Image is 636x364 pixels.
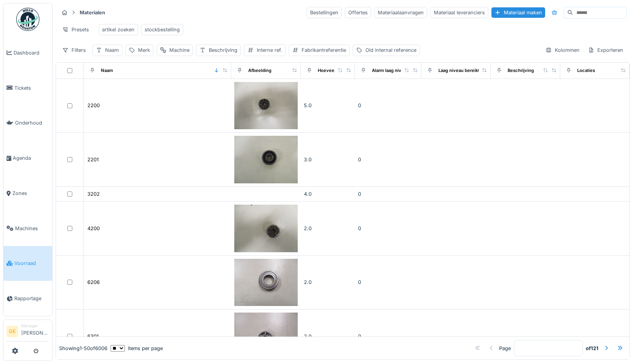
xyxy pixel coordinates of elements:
[234,259,297,306] img: 6206
[3,106,52,141] a: Onderhoud
[21,323,49,340] li: [PERSON_NAME]
[358,102,418,109] div: 0
[77,9,108,16] strong: Materialen
[87,190,100,198] div: 3202
[111,345,163,352] div: items per page
[87,333,99,340] div: 6301
[234,205,297,252] img: 4200
[345,7,371,18] div: Offertes
[87,102,100,109] div: 2200
[438,67,482,74] div: Laag niveau bereikt?
[374,7,427,18] div: Materiaalaanvragen
[304,190,352,198] div: 4.0
[13,154,49,162] span: Agenda
[14,49,49,56] span: Dashboard
[145,26,180,33] div: stockbestelling
[102,26,135,33] div: artikel zoeken
[358,279,418,286] div: 0
[304,333,352,340] div: 2.0
[372,67,409,74] div: Alarm laag niveau
[358,225,418,232] div: 0
[304,156,352,163] div: 3.0
[15,225,49,232] span: Machines
[248,67,271,74] div: Afbeelding
[7,326,18,337] li: GE
[87,225,100,232] div: 4200
[14,84,49,92] span: Tickets
[105,46,119,54] div: Naam
[169,46,189,54] div: Machine
[3,140,52,176] a: Agenda
[304,225,352,232] div: 2.0
[12,190,49,197] span: Zones
[586,345,598,352] strong: of 121
[138,46,150,54] div: Merk
[16,8,39,31] img: Badge_color-CXgf-gQk.svg
[87,156,99,163] div: 2201
[234,82,297,130] img: 2200
[358,190,418,198] div: 0
[302,46,346,54] div: Fabrikantreferentie
[508,67,534,74] div: Beschrijving
[307,7,342,18] div: Bestellingen
[577,67,595,74] div: Locaties
[59,44,89,56] div: Filters
[304,279,352,286] div: 2.0
[430,7,488,18] div: Materiaal leveranciers
[3,35,52,70] a: Dashboard
[234,313,297,360] img: 6301
[499,345,511,352] div: Page
[234,136,297,183] img: 2201
[14,260,49,267] span: Voorraad
[304,102,352,109] div: 5.0
[21,323,49,329] div: Manager
[585,44,627,56] div: Exporteren
[542,44,583,56] div: Kolommen
[3,70,52,106] a: Tickets
[3,176,52,211] a: Zones
[365,46,416,54] div: Old internal reference
[14,295,49,302] span: Rapportage
[491,7,545,18] div: Materiaal maken
[3,246,52,281] a: Voorraad
[358,333,418,340] div: 0
[3,211,52,246] a: Machines
[318,67,345,74] div: Hoeveelheid
[59,24,92,35] div: Presets
[7,323,49,342] a: GE Manager[PERSON_NAME]
[101,67,113,74] div: Naam
[87,279,100,286] div: 6206
[209,46,237,54] div: Beschrijving
[15,119,49,126] span: Onderhoud
[59,345,107,352] div: Showing 1 - 50 of 6006
[358,156,418,163] div: 0
[257,46,282,54] div: Interne ref.
[3,281,52,316] a: Rapportage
